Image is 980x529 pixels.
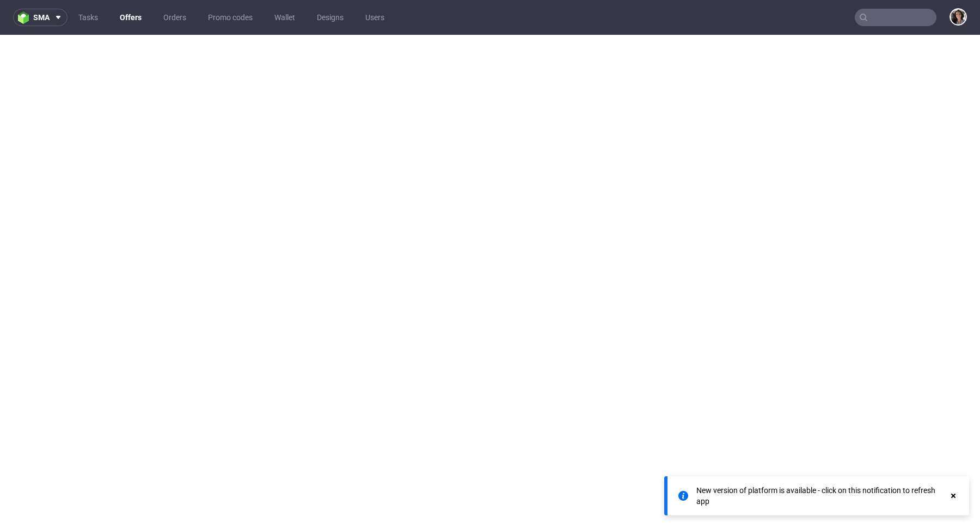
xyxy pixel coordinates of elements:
a: Promo codes [201,9,259,26]
a: Orders [157,9,193,26]
a: Tasks [72,9,105,26]
a: Users [359,9,391,26]
span: sma [33,14,50,21]
div: New version of platform is available - click on this notification to refresh app [696,485,948,507]
img: logo [18,11,33,24]
button: sma [13,9,68,26]
a: Offers [113,9,148,26]
a: Wallet [268,9,302,26]
img: Moreno Martinez Cristina [951,9,966,24]
a: Designs [310,9,350,26]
